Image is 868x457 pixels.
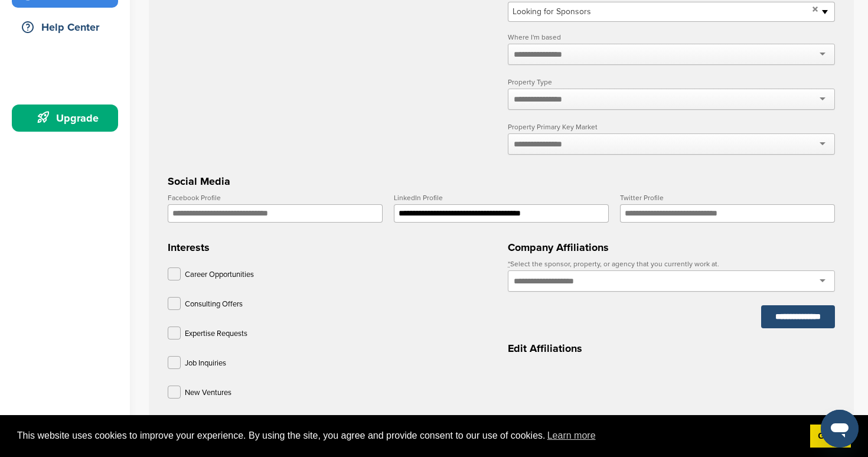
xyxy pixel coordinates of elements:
[185,267,254,282] p: Career Opportunities
[185,386,231,400] p: New Ventures
[513,5,808,19] span: Looking for Sponsors
[508,260,510,268] abbr: required
[810,425,851,448] a: dismiss cookie message
[508,34,835,41] label: Where I'm based
[508,260,835,267] label: Select the sponsor, property, or agency that you currently work at.
[168,239,495,256] h3: Interests
[18,17,118,38] div: Help Center
[168,194,383,201] label: Facebook Profile
[17,427,801,445] span: This website uses cookies to improve your experience. By using the site, you agree and provide co...
[546,427,598,445] a: learn more about cookies
[12,14,118,41] a: Help Center
[508,123,835,130] label: Property Primary Key Market
[508,340,835,357] h3: Edit Affiliations
[821,410,859,448] iframe: Bouton de lancement de la fenêtre de messagerie
[168,173,835,190] h3: Social Media
[394,194,609,201] label: LinkedIn Profile
[508,239,835,256] h3: Company Affiliations
[185,297,243,312] p: Consulting Offers
[185,356,226,371] p: Job Inquiries
[620,194,835,201] label: Twitter Profile
[18,107,118,129] div: Upgrade
[185,327,247,341] p: Expertise Requests
[12,105,118,132] a: Upgrade
[508,79,835,86] label: Property Type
